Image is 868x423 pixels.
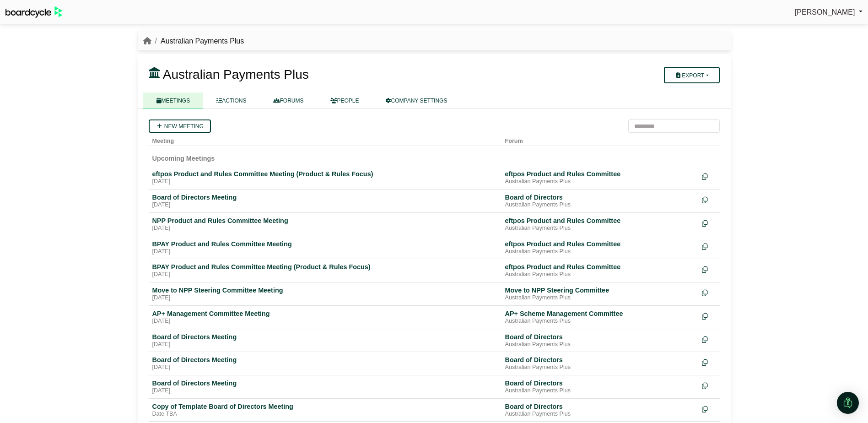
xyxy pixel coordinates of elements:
div: BPAY Product and Rules Committee Meeting (Product & Rules Focus) [152,263,498,271]
div: Make a copy [702,170,716,182]
div: Australian Payments Plus [505,318,695,325]
div: [DATE] [152,271,498,278]
a: Board of Directors Meeting [DATE] [152,356,498,371]
a: Board of Directors Meeting [DATE] [152,193,498,209]
a: eftpos Product and Rules Committee Australian Payments Plus [505,170,695,185]
div: [DATE] [152,318,498,325]
div: Copy of Template Board of Directors Meeting [152,402,498,411]
a: PEOPLE [317,92,372,108]
div: [DATE] [152,178,498,185]
a: Copy of Template Board of Directors Meeting Date TBA [152,402,498,418]
div: Australian Payments Plus [505,294,695,302]
div: Board of Directors [505,379,695,387]
div: Make a copy [702,240,716,252]
a: New meeting [149,119,211,133]
div: eftpos Product and Rules Committee [505,217,695,225]
div: Make a copy [702,402,716,415]
div: Board of Directors [505,402,695,411]
div: BPAY Product and Rules Committee Meeting [152,240,498,248]
div: Make a copy [702,356,716,368]
div: eftpos Product and Rules Committee Meeting (Product & Rules Focus) [152,170,498,178]
div: Board of Directors [505,356,695,364]
th: Meeting [149,133,501,146]
div: Open Intercom Messenger [837,392,859,414]
a: Move to NPP Steering Committee Australian Payments Plus [505,286,695,302]
a: Board of Directors Australian Payments Plus [505,379,695,395]
div: Board of Directors Meeting [152,356,498,364]
div: [DATE] [152,248,498,255]
div: Board of Directors Meeting [152,333,498,341]
a: ACTIONS [203,92,259,108]
a: AP+ Scheme Management Committee Australian Payments Plus [505,309,695,325]
div: [DATE] [152,225,498,232]
a: Board of Directors Meeting [DATE] [152,333,498,348]
span: [PERSON_NAME] [795,8,855,16]
div: Make a copy [702,333,716,345]
div: Make a copy [702,193,716,206]
a: Move to NPP Steering Committee Meeting [DATE] [152,286,498,302]
a: NPP Product and Rules Committee Meeting [DATE] [152,217,498,232]
a: eftpos Product and Rules Committee Australian Payments Plus [505,240,695,255]
div: Australian Payments Plus [505,364,695,371]
div: eftpos Product and Rules Committee [505,263,695,271]
div: Australian Payments Plus [505,178,695,185]
div: [DATE] [152,201,498,209]
div: Australian Payments Plus [505,341,695,348]
a: MEETINGS [143,92,204,108]
th: Forum [501,133,698,146]
div: Board of Directors Meeting [152,379,498,387]
a: BPAY Product and Rules Committee Meeting [DATE] [152,240,498,255]
div: Australian Payments Plus [505,271,695,278]
div: Australian Payments Plus [505,225,695,232]
div: [DATE] [152,364,498,371]
div: AP+ Management Committee Meeting [152,309,498,318]
nav: breadcrumb [143,35,244,47]
div: Make a copy [702,263,716,275]
div: Board of Directors [505,333,695,341]
div: Date TBA [152,411,498,418]
div: Australian Payments Plus [505,387,695,395]
a: FORUMS [260,92,317,108]
a: eftpos Product and Rules Committee Australian Payments Plus [505,263,695,278]
div: eftpos Product and Rules Committee [505,170,695,178]
div: Make a copy [702,217,716,229]
div: Board of Directors Meeting [152,193,498,201]
div: Move to NPP Steering Committee Meeting [152,286,498,294]
a: Board of Directors Australian Payments Plus [505,333,695,348]
div: Make a copy [702,286,716,298]
span: Upcoming Meetings [152,155,215,162]
div: Make a copy [702,309,716,322]
div: AP+ Scheme Management Committee [505,309,695,318]
div: Australian Payments Plus [505,201,695,209]
span: Australian Payments Plus [163,67,309,81]
div: Australian Payments Plus [505,248,695,255]
div: [DATE] [152,294,498,302]
div: Make a copy [702,379,716,391]
a: Board of Directors Meeting [DATE] [152,379,498,395]
div: Australian Payments Plus [505,411,695,418]
div: NPP Product and Rules Committee Meeting [152,217,498,225]
div: [DATE] [152,387,498,395]
a: Board of Directors Australian Payments Plus [505,356,695,371]
img: BoardcycleBlackGreen-aaafeed430059cb809a45853b8cf6d952af9d84e6e89e1f1685b34bfd5cb7d64.svg [5,6,62,18]
a: AP+ Management Committee Meeting [DATE] [152,309,498,325]
a: Board of Directors Australian Payments Plus [505,193,695,209]
a: eftpos Product and Rules Committee Meeting (Product & Rules Focus) [DATE] [152,170,498,185]
a: BPAY Product and Rules Committee Meeting (Product & Rules Focus) [DATE] [152,263,498,278]
button: Export [664,67,719,83]
a: [PERSON_NAME] [795,6,863,18]
li: Australian Payments Plus [151,35,244,47]
div: Board of Directors [505,193,695,201]
div: [DATE] [152,341,498,348]
div: eftpos Product and Rules Committee [505,240,695,248]
a: Board of Directors Australian Payments Plus [505,402,695,418]
a: COMPANY SETTINGS [372,92,461,108]
div: Move to NPP Steering Committee [505,286,695,294]
a: eftpos Product and Rules Committee Australian Payments Plus [505,217,695,232]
